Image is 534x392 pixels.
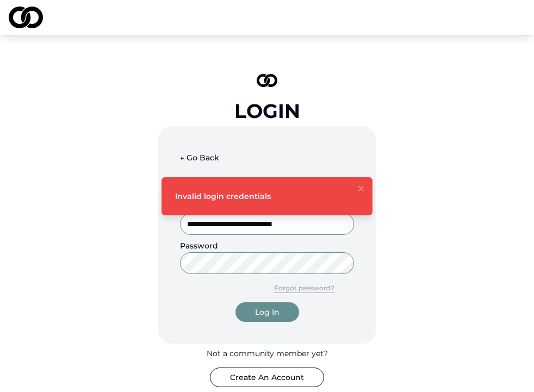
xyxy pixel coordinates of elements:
[255,307,280,318] div: Log In
[210,368,324,387] button: Create An Account
[234,100,300,122] div: Login
[207,348,328,359] div: Not a community member yet?
[180,241,218,251] label: Password
[9,7,43,28] img: logo
[257,74,277,87] img: logo
[254,278,354,298] button: Forgot password?
[175,191,271,202] div: Invalid login credentials
[180,148,219,167] button: ← Go Back
[235,302,299,322] button: Log In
